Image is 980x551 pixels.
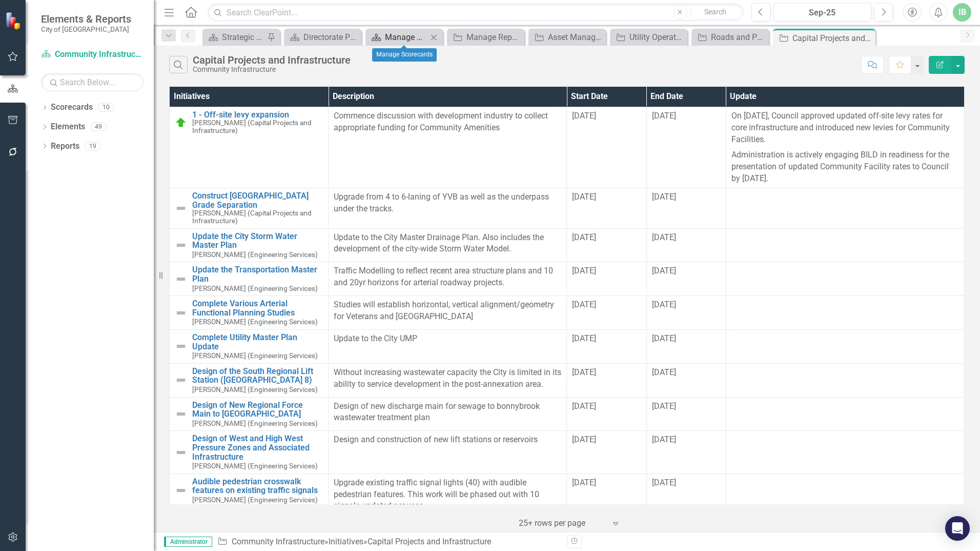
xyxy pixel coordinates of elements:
span: [DATE] [572,232,596,242]
div: Manage Reports [466,31,522,44]
input: Search ClearPoint... [208,4,744,22]
a: Design of West and High West Pressure Zones and Associated Infrastructure [192,434,323,461]
span: Upgrade existing traffic signal lights (40) with audible pedestrian features. This work will be p... [334,478,539,511]
td: Double-Click to Edit Right Click for Context Menu [170,296,329,330]
span: [DATE] [652,192,676,202]
span: Without increasing wastewater capacity the City is limited in its ability to service development ... [334,367,561,389]
div: Capital Projects and Infrastructure [193,54,351,66]
td: Double-Click to Edit [646,363,726,397]
td: Double-Click to Edit [726,107,964,188]
div: 19 [85,142,101,150]
a: Design of the South Regional Lift Station ([GEOGRAPHIC_DATA] 8) [192,367,323,385]
td: Double-Click to Edit Right Click for Context Menu [170,474,329,516]
div: Utility Operations [629,31,685,44]
td: Double-Click to Edit [726,188,964,228]
td: Double-Click to Edit [329,329,567,363]
td: Double-Click to Edit [329,474,567,516]
a: Construct [GEOGRAPHIC_DATA] Grade Separation [192,191,323,209]
td: Double-Click to Edit [726,329,964,363]
img: Not Defined [175,484,187,497]
td: Double-Click to Edit [646,329,726,363]
div: 49 [90,123,107,131]
a: Utility Operations [612,31,685,44]
div: Strategic Dashboard [222,31,264,44]
span: [DATE] [652,478,676,487]
span: [DATE] [572,401,596,411]
td: Double-Click to Edit [329,431,567,474]
td: Double-Click to Edit Right Click for Context Menu [170,397,329,431]
a: Reports [51,141,79,152]
div: Open Intercom Messenger [945,516,970,541]
img: Not Defined [175,202,187,214]
td: Double-Click to Edit Right Click for Context Menu [170,262,329,296]
div: Capital Projects and Infrastructure [367,537,491,546]
td: Double-Click to Edit [646,474,726,516]
small: [PERSON_NAME] (Engineering Services) [192,420,318,427]
td: Double-Click to Edit [646,228,726,262]
span: Studies will establish horizontal, vertical alignment/geometry for Veterans and [GEOGRAPHIC_DATA] [334,300,554,321]
span: [DATE] [572,435,596,444]
div: Manage Scorecards [385,31,427,44]
img: Not Defined [175,408,187,420]
button: IB [953,3,971,22]
small: [PERSON_NAME] (Capital Projects and Infrastructure) [192,209,323,225]
a: Scorecards [51,102,93,113]
a: Update the Transportation Master Plan [192,265,323,283]
td: Double-Click to Edit [567,107,646,188]
a: Complete Various Arterial Functional Planning Studies [192,299,323,317]
td: Double-Click to Edit [726,431,964,474]
span: Commence discussion with development industry to collect appropriate funding for Community Amenities [334,111,548,132]
td: Double-Click to Edit [567,397,646,431]
span: [DATE] [652,367,676,377]
a: Initiatives [329,537,363,546]
button: Search [690,5,741,19]
td: Double-Click to Edit [567,262,646,296]
td: Double-Click to Edit [567,329,646,363]
small: [PERSON_NAME] (Engineering Services) [192,496,318,504]
td: Double-Click to Edit [646,107,726,188]
td: Double-Click to Edit [567,188,646,228]
td: Double-Click to Edit [329,188,567,228]
div: Roads and Parks Operations [711,31,766,44]
td: Double-Click to Edit Right Click for Context Menu [170,107,329,188]
span: Update to the City Master Drainage Plan. Also includes the development of the city-wide Storm Wat... [334,232,544,254]
small: [PERSON_NAME] (Engineering Services) [192,285,318,292]
span: [DATE] [652,111,676,121]
td: Double-Click to Edit [329,262,567,296]
a: Design of New Regional Force Main to [GEOGRAPHIC_DATA] [192,401,323,419]
td: Double-Click to Edit [329,107,567,188]
td: Double-Click to Edit Right Click for Context Menu [170,363,329,397]
td: Double-Click to Edit [646,431,726,474]
a: 1 - Off-site levy expansion [192,110,323,120]
td: Double-Click to Edit Right Click for Context Menu [170,431,329,474]
span: [DATE] [572,367,596,377]
span: [DATE] [572,478,596,487]
td: Double-Click to Edit Right Click for Context Menu [170,188,329,228]
a: Roads and Parks Operations [694,31,766,44]
small: City of [GEOGRAPHIC_DATA] [41,25,131,33]
a: Directorate Plan [287,31,359,44]
td: Double-Click to Edit [567,228,646,262]
span: Administrator [164,537,212,547]
a: Manage Scorecards [368,31,427,44]
span: [DATE] [652,401,676,411]
span: Elements & Reports [41,13,131,25]
span: Design of new discharge main for sewage to bonnybrook wastewater treatment plan [334,401,540,423]
span: [DATE] [652,266,676,275]
span: [DATE] [572,111,596,121]
div: Community Infrastructure [193,66,351,73]
small: [PERSON_NAME] (Engineering Services) [192,251,318,259]
a: Strategic Dashboard [205,31,264,44]
a: Complete Utility Master Plan Update [192,333,323,351]
span: [DATE] [652,333,676,343]
img: Not Defined [175,446,187,459]
td: Double-Click to Edit [646,397,726,431]
td: Double-Click to Edit [726,262,964,296]
small: [PERSON_NAME] (Engineering Services) [192,462,318,470]
td: Double-Click to Edit [567,474,646,516]
td: Double-Click to Edit [567,296,646,330]
span: Upgrade from 4 to 6-laning of YVB as well as the underpass under the tracks. [334,192,549,213]
td: Double-Click to Edit [726,228,964,262]
a: Community Infrastructure [232,537,324,546]
img: Not Defined [175,273,187,285]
